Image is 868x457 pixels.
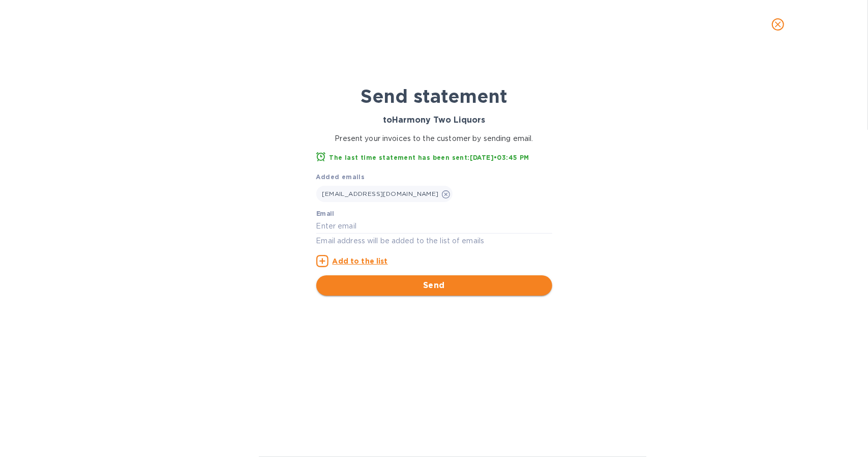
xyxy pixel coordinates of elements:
span: Send [324,279,544,292]
p: Email address will be added to the list of emails [316,235,552,247]
b: Send statement [361,85,507,107]
u: Add to the list [333,257,388,265]
button: Send [316,275,552,296]
b: The last time statement has been sent: [DATE] • 03:45 PM [330,154,529,161]
div: [EMAIL_ADDRESS][DOMAIN_NAME] [316,186,453,202]
label: Email [316,211,334,217]
p: Present your invoices to the customer by sending email. [316,133,552,144]
input: Enter email [316,218,552,234]
h3: to Harmony Two Liquors [316,116,552,125]
b: Added emails [316,173,365,181]
span: [EMAIL_ADDRESS][DOMAIN_NAME] [322,190,439,197]
button: close [766,12,790,37]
